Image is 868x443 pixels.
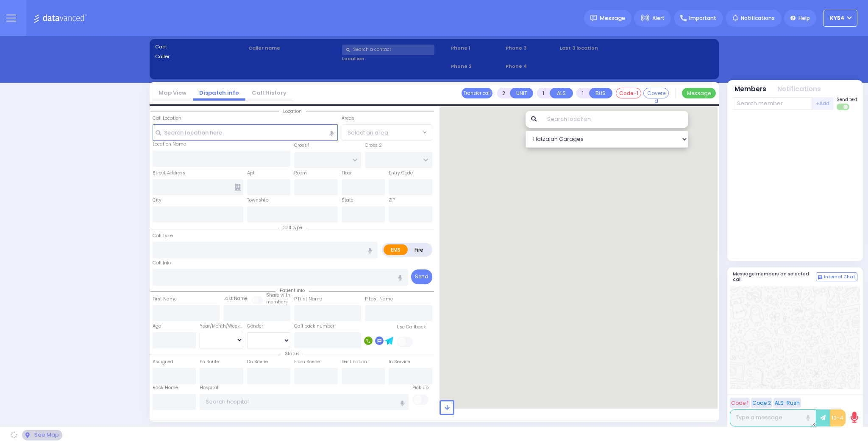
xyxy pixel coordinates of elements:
label: Caller name [248,45,339,52]
label: Use Callback [397,324,426,331]
h5: Message members on selected call [733,271,816,282]
button: UNIT [510,88,533,98]
button: Covered [643,88,669,98]
label: Call Info [153,260,171,266]
span: Phone 3 [506,45,557,52]
label: Call Location [153,115,181,122]
button: ALS-Rush [773,398,801,408]
label: Age [153,323,161,330]
button: Members [734,84,766,94]
a: Map View [152,89,193,97]
label: Assigned [153,359,173,365]
input: Search location [542,111,688,128]
label: Gender [247,323,263,330]
label: P First Name [294,296,322,303]
span: Ky54 [830,14,844,22]
label: En Route [200,359,219,365]
label: EMS [384,244,408,255]
label: Room [294,170,307,177]
button: BUS [589,88,612,98]
label: Back Home [153,384,178,391]
span: Internal Chat [824,274,855,280]
label: Street Address [153,170,185,177]
img: Logo [33,13,90,23]
label: On Scene [247,359,268,365]
span: Phone 4 [506,63,557,70]
label: First Name [153,296,177,303]
input: Search a contact [342,45,434,55]
label: State [342,197,353,204]
label: Turn off text [837,103,850,111]
label: Location [342,55,448,62]
span: Phone 2 [451,63,503,70]
label: Last Name [223,295,248,302]
label: Township [247,197,268,204]
div: Year/Month/Week/Day [200,323,243,330]
label: Location Name [153,141,186,148]
label: Destination [342,359,367,365]
button: Message [682,88,716,98]
span: Other building occupants [235,184,241,191]
label: Areas [342,115,354,122]
label: Call Type [153,233,173,239]
button: Notifications [777,84,821,94]
span: Status [281,350,304,357]
span: Location [279,108,306,115]
a: Dispatch info [193,89,245,97]
label: Cross 1 [294,142,309,149]
span: Alert [652,14,665,22]
input: Search member [733,97,812,110]
span: Phone 1 [451,45,503,52]
button: Code 1 [730,398,750,408]
span: members [266,299,288,305]
img: message.svg [590,15,597,21]
button: Transfer call [462,88,492,98]
label: From Scene [294,359,320,365]
div: See map [22,430,62,440]
button: ALS [550,88,573,98]
label: Caller: [155,53,246,60]
button: Internal Chat [816,272,857,282]
span: Help [798,14,810,22]
input: Search location here [153,124,338,140]
span: Patient info [275,287,309,294]
label: Floor [342,170,352,177]
a: Call History [245,89,293,97]
small: Share with [266,292,290,298]
label: Apt [247,170,255,177]
span: Message [600,14,625,22]
span: Send text [837,96,857,103]
label: Hospital [200,384,218,391]
label: P Last Name [365,296,393,303]
img: comment-alt.png [818,275,822,280]
label: City [153,197,161,204]
input: Search hospital [200,394,409,410]
label: Last 3 location [560,45,637,52]
button: Code 2 [751,398,772,408]
button: Code-1 [616,88,641,98]
label: Cross 2 [365,142,382,149]
label: Cad: [155,43,246,50]
button: Send [411,269,432,284]
label: In Service [389,359,410,365]
label: Pick up [412,384,428,391]
label: Entry Code [389,170,413,177]
label: ZIP [389,197,395,204]
span: Call type [278,224,306,231]
label: Call back number [294,323,334,330]
button: Ky54 [823,10,857,27]
label: Fire [407,244,431,255]
span: Select an area [348,129,388,137]
span: Notifications [741,14,775,22]
span: Important [689,14,716,22]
